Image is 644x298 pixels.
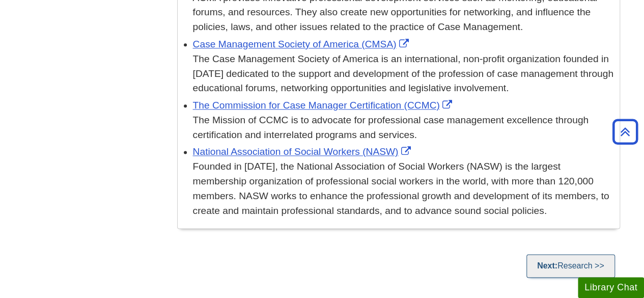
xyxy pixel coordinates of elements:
[537,261,557,270] strong: Next:
[193,52,614,96] div: The Case Management Society of America is an international, non-profit organization founded in [D...
[193,146,413,157] a: Link opens in new window
[578,277,644,298] button: Library Chat
[609,125,641,139] a: Back to Top
[193,100,455,111] a: Link opens in new window
[193,159,614,218] div: Founded in [DATE], the National Association of Social Workers (NASW) is the largest membership or...
[526,254,615,278] a: Next:Research >>
[193,113,614,143] div: The Mission of CCMC is to advocate for professional case management excellence through certificat...
[193,39,411,49] a: Link opens in new window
